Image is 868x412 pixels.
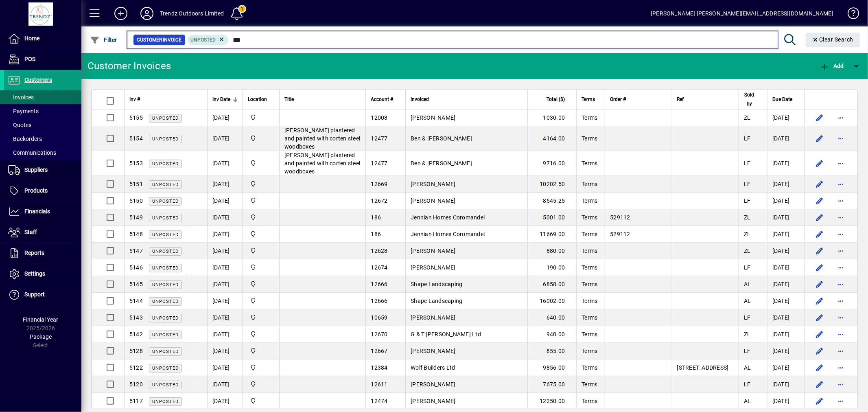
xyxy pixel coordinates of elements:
[248,95,267,104] span: Location
[744,314,751,321] span: LF
[129,197,143,204] span: 5150
[248,134,274,143] span: New Plymouth
[4,285,81,305] a: Support
[411,197,455,204] span: [PERSON_NAME]
[813,294,826,307] button: Edit
[207,359,243,376] td: [DATE]
[582,181,597,187] span: Terms
[207,110,243,126] td: [DATE]
[152,232,179,237] span: Unposted
[248,196,274,205] span: New Plymouth
[411,331,481,337] span: G & T [PERSON_NAME] Ltd
[834,157,847,170] button: More options
[371,95,400,104] div: Account #
[527,176,576,193] td: 10202.50
[813,378,826,391] button: Edit
[582,398,597,404] span: Terms
[191,37,216,43] span: Unposted
[160,7,224,20] div: Trendz Outdoors Limited
[582,331,597,337] span: Terms
[527,259,576,276] td: 190.00
[820,63,844,69] span: Add
[152,366,179,371] span: Unposted
[248,280,274,289] span: New Plymouth
[411,381,455,388] span: [PERSON_NAME]
[744,160,751,167] span: LF
[677,95,684,104] span: Ref
[152,332,179,337] span: Unposted
[582,381,597,388] span: Terms
[188,35,229,45] mat-chip: Customer Invoice Status: Unposted
[744,214,751,221] span: ZL
[248,263,274,272] span: New Plymouth
[152,349,179,354] span: Unposted
[772,95,800,104] div: Due Date
[248,113,274,122] span: New Plymouth
[767,209,805,226] td: [DATE]
[582,248,597,254] span: Terms
[813,311,826,324] button: Edit
[4,202,81,222] a: Financials
[610,95,626,104] span: Order #
[813,111,826,124] button: Edit
[744,90,755,108] span: Sold by
[4,132,81,146] a: Backorders
[4,181,81,201] a: Products
[284,95,361,104] div: Title
[152,136,179,142] span: Unposted
[129,135,143,142] span: 5154
[24,35,39,42] span: Home
[4,146,81,160] a: Communications
[212,95,238,104] div: Inv Date
[4,222,81,243] a: Staff
[24,208,50,215] span: Financials
[248,213,274,222] span: New Plymouth
[813,361,826,374] button: Edit
[284,127,360,150] span: [PERSON_NAME] plastered and painted with corten steel woodboxes
[129,398,143,404] span: 5117
[527,209,576,226] td: 5001.00
[834,394,847,408] button: More options
[834,244,847,257] button: More options
[582,114,597,121] span: Terms
[207,259,243,276] td: [DATE]
[744,248,751,254] span: ZL
[207,226,243,243] td: [DATE]
[744,231,751,237] span: ZL
[129,364,143,371] span: 5122
[834,294,847,307] button: More options
[8,108,39,114] span: Payments
[248,330,274,339] span: New Plymouth
[582,314,597,321] span: Terms
[129,95,182,104] div: Inv #
[834,211,847,224] button: More options
[527,393,576,410] td: 12250.00
[371,298,387,304] span: 12666
[582,197,597,204] span: Terms
[207,309,243,326] td: [DATE]
[88,33,119,47] button: Filter
[813,278,826,291] button: Edit
[207,276,243,293] td: [DATE]
[744,264,751,271] span: LF
[744,181,751,187] span: LF
[834,132,847,145] button: More options
[371,314,387,321] span: 10659
[129,281,143,287] span: 5145
[767,293,805,309] td: [DATE]
[207,293,243,309] td: [DATE]
[582,264,597,271] span: Terms
[527,226,576,243] td: 11669.00
[610,214,630,221] span: 529112
[152,382,179,388] span: Unposted
[152,316,179,321] span: Unposted
[129,231,143,237] span: 5148
[767,226,805,243] td: [DATE]
[212,95,230,104] span: Inv Date
[248,346,274,355] span: New Plymouth
[533,95,572,104] div: Total ($)
[4,160,81,180] a: Suppliers
[4,28,81,49] a: Home
[767,126,805,151] td: [DATE]
[582,135,597,142] span: Terms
